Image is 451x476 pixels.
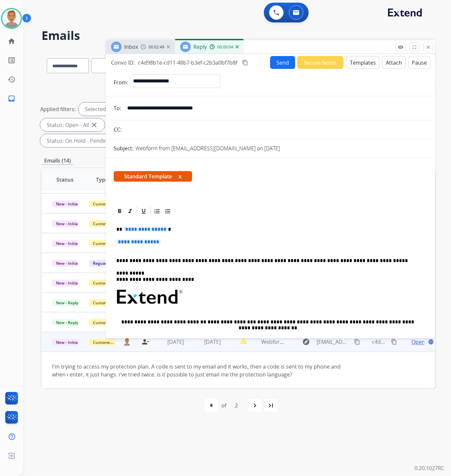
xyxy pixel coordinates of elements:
span: Status [57,176,74,184]
mat-icon: home [8,37,15,45]
mat-icon: content_copy [391,339,397,345]
span: Webform from [EMAIL_ADDRESS][DOMAIN_NAME] on [DATE] [261,338,410,345]
div: Bold [115,206,125,216]
span: Customer Support [89,280,132,286]
span: Reguard CS [89,260,119,267]
span: Customer Support [89,200,132,207]
mat-icon: language [428,339,434,345]
div: Underline [139,206,149,216]
span: Open [411,338,425,346]
span: New - Reply [52,319,82,326]
span: Customer Support [89,240,132,247]
span: Customer Support [89,319,132,326]
span: c4d98b1e-cd11-48b7-b3ef-c2b3a0bf7b8f [138,59,237,66]
div: Bullet List [163,206,173,216]
img: avatar [2,9,21,28]
span: 00:00:04 [217,45,233,50]
span: Inbox [124,43,138,50]
span: New - Initial [52,339,83,346]
p: Convo ID: [111,59,135,67]
button: Templates [346,56,380,69]
div: of [221,402,226,409]
div: Selected agents: 1 [78,103,136,116]
mat-icon: remove_red_eye [398,44,404,50]
mat-icon: person_remove [141,338,149,346]
span: Reply [193,43,207,50]
span: New - Initial [52,200,83,207]
span: [DATE] [205,338,221,345]
p: Subject: [114,144,133,152]
div: Status: Open - All [40,118,105,132]
span: New - Initial [52,220,83,227]
mat-icon: last_page [267,402,275,409]
mat-icon: history [8,75,15,83]
mat-icon: close [425,44,431,50]
span: [DATE] [168,338,184,345]
mat-icon: navigate_next [251,402,259,409]
p: Applied filters: [40,105,76,113]
span: Customer Support [89,220,132,227]
span: New - Reply [52,299,82,306]
span: New - Initial [52,280,83,286]
button: Pause [408,56,431,69]
mat-icon: close [90,121,98,129]
img: agent-avatar [123,338,131,346]
button: Secure Notes [297,56,344,69]
div: I'm trying to access my protection plan. A code is sent to my email and it works, then a code is ... [52,363,351,378]
span: [EMAIL_ADDRESS][DOMAIN_NAME] [317,338,351,346]
mat-icon: inbox [8,95,15,103]
mat-icon: fullscreen [411,44,417,50]
span: Type [96,176,108,184]
div: 2 [230,399,243,412]
div: Ordered List [152,206,162,216]
p: To: [114,104,121,112]
span: New - Initial [52,260,83,267]
button: x [179,172,182,180]
mat-icon: report_problem [240,337,247,345]
mat-icon: content_copy [354,339,360,345]
div: Italic [125,206,135,216]
span: Customer Support [89,339,132,346]
h2: Emails [42,29,435,42]
span: Standard Template [114,171,192,182]
mat-icon: content_copy [242,60,248,66]
mat-icon: explore [302,338,310,346]
span: New - Initial [52,240,83,247]
div: Status: On Hold - Pending Parts [40,134,141,147]
p: 0.20.1027RC [414,464,444,472]
mat-icon: list_alt [8,56,15,64]
span: 00:02:49 [149,45,164,50]
button: Attach [382,56,406,69]
p: Webform from [EMAIL_ADDRESS][DOMAIN_NAME] on [DATE] [135,144,280,152]
p: From: [114,78,128,86]
p: CC: [114,126,122,134]
p: Emails (14) [42,157,73,165]
span: Customer Support [89,299,132,306]
button: Send [270,56,295,69]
